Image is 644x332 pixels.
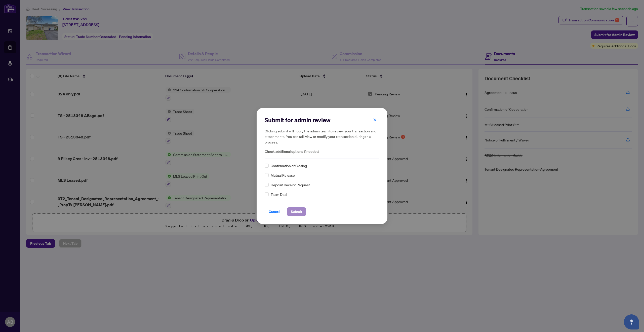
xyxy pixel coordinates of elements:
[265,207,284,216] button: Cancel
[291,208,302,216] span: Submit
[265,116,379,124] h2: Submit for admin review
[269,208,280,216] span: Cancel
[271,192,287,197] span: Team Deal
[624,314,639,329] button: Open asap
[287,207,306,216] button: Submit
[265,128,379,145] h5: Clicking submit will notify the admin team to review your transaction and attachments. You can st...
[265,149,379,155] span: Check additional options if needed:
[373,118,377,122] span: close
[271,163,307,168] span: Confirmation of Closing
[271,182,310,188] span: Deposit Receipt Request
[271,172,295,178] span: Mutual Release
